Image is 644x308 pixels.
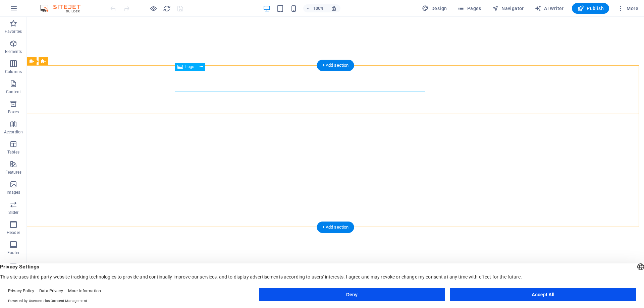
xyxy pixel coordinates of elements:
i: On resize automatically adjust zoom level to fit chosen device. [331,5,337,11]
p: Favorites [5,29,22,34]
p: Accordion [4,129,23,135]
button: More [614,3,641,14]
button: Navigator [489,3,527,14]
span: Logo [185,65,195,69]
button: Pages [455,3,484,14]
p: Features [5,170,21,175]
button: Click here to leave preview mode and continue editing [149,4,157,12]
div: Design (Ctrl+Alt+Y) [419,3,450,14]
p: Tables [7,149,19,155]
p: Slider [8,210,19,215]
span: Pages [458,5,481,12]
p: Boxes [8,109,19,115]
button: reload [163,4,171,12]
button: Design [419,3,450,14]
i: Reload page [163,5,171,12]
p: Columns [5,69,22,74]
h6: 100% [313,4,324,12]
p: Content [6,89,21,95]
span: Navigator [492,5,524,12]
span: More [617,5,638,12]
span: Design [422,5,447,12]
p: Images [7,190,20,195]
button: AI Writer [532,3,567,14]
p: Footer [7,250,19,255]
div: + Add section [317,60,354,71]
p: Elements [5,49,22,54]
button: 100% [303,4,327,12]
button: Publish [572,3,609,14]
p: Header [7,230,20,235]
span: Publish [577,5,604,12]
span: AI Writer [535,5,564,12]
div: + Add section [317,222,354,233]
img: Editor Logo [39,4,89,12]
